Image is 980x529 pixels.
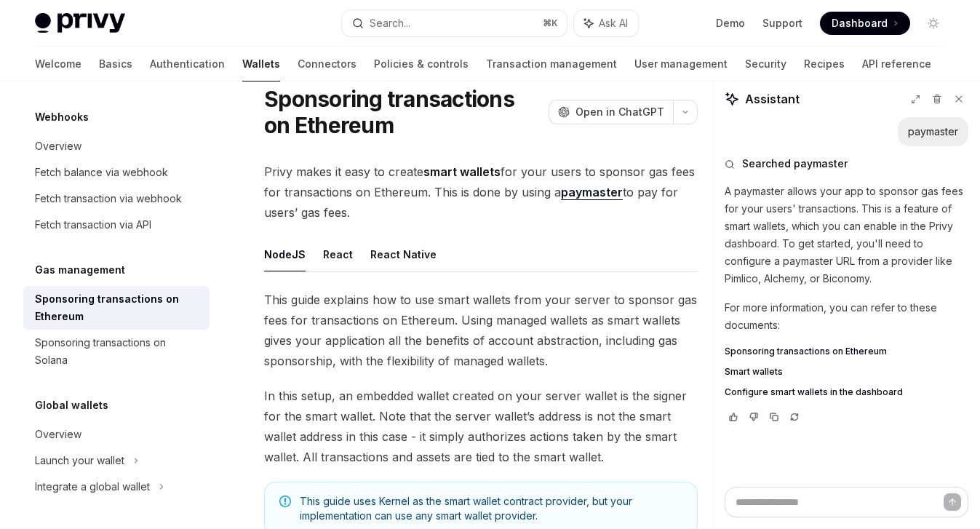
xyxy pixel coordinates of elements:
[323,237,353,271] button: React
[543,17,558,29] span: ⌘ K
[35,108,89,126] h5: Webhooks
[35,478,150,496] div: Integrate a global wallet
[35,290,201,325] div: Sponsoring transactions on Ethereum
[599,16,628,31] span: Ask AI
[725,386,903,398] span: Configure smart wallets in the dashboard
[908,124,958,139] div: paymaster
[634,47,728,81] a: User management
[242,47,280,81] a: Wallets
[23,159,210,186] a: Fetch balance via webhook
[725,183,968,287] p: A paymaster allows your app to sponsor gas fees for your users' transactions. This is a feature o...
[370,237,437,271] button: React Native
[23,330,210,373] a: Sponsoring transactions on Solana
[264,386,698,467] span: In this setup, an embedded wallet created on your server wallet is the signer for the smart walle...
[804,47,845,81] a: Recipes
[35,334,201,369] div: Sponsoring transactions on Solana
[300,494,682,523] span: This guide uses Kernel as the smart wallet contract provider, but your implementation can use any...
[35,164,168,181] div: Fetch balance via webhook
[23,286,210,330] a: Sponsoring transactions on Ethereum
[23,212,210,238] a: Fetch transaction via API
[725,346,968,357] a: Sponsoring transactions on Ethereum
[374,47,469,81] a: Policies & controls
[35,452,124,469] div: Launch your wallet
[725,156,968,171] button: Searched paymaster
[23,186,210,212] a: Fetch transaction via webhook
[298,47,356,81] a: Connectors
[745,90,800,108] span: Assistant
[35,13,125,33] img: light logo
[762,16,802,31] a: Support
[35,426,81,443] div: Overview
[423,164,501,179] strong: smart wallets
[150,47,225,81] a: Authentication
[549,100,673,124] button: Open in ChatGPT
[264,290,698,371] span: This guide explains how to use smart wallets from your server to sponsor gas fees for transaction...
[725,366,968,378] a: Smart wallets
[574,10,638,36] button: Ask AI
[370,15,410,32] div: Search...
[35,47,81,81] a: Welcome
[23,133,210,159] a: Overview
[35,261,125,279] h5: Gas management
[23,421,210,448] a: Overview
[922,12,945,35] button: Toggle dark mode
[742,156,848,171] span: Searched paymaster
[279,496,291,507] svg: Note
[725,366,783,378] span: Smart wallets
[264,162,698,223] span: Privy makes it easy to create for your users to sponsor gas fees for transactions on Ethereum. Th...
[944,493,961,511] button: Send message
[725,299,968,334] p: For more information, you can refer to these documents:
[264,86,543,138] h1: Sponsoring transactions on Ethereum
[342,10,566,36] button: Search...⌘K
[35,138,81,155] div: Overview
[561,185,623,200] a: paymaster
[575,105,664,119] span: Open in ChatGPT
[35,397,108,414] h5: Global wallets
[725,346,887,357] span: Sponsoring transactions on Ethereum
[35,190,182,207] div: Fetch transaction via webhook
[35,216,151,234] div: Fetch transaction via API
[820,12,910,35] a: Dashboard
[99,47,132,81] a: Basics
[862,47,931,81] a: API reference
[745,47,786,81] a: Security
[832,16,888,31] span: Dashboard
[486,47,617,81] a: Transaction management
[716,16,745,31] a: Demo
[264,237,306,271] button: NodeJS
[725,386,968,398] a: Configure smart wallets in the dashboard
